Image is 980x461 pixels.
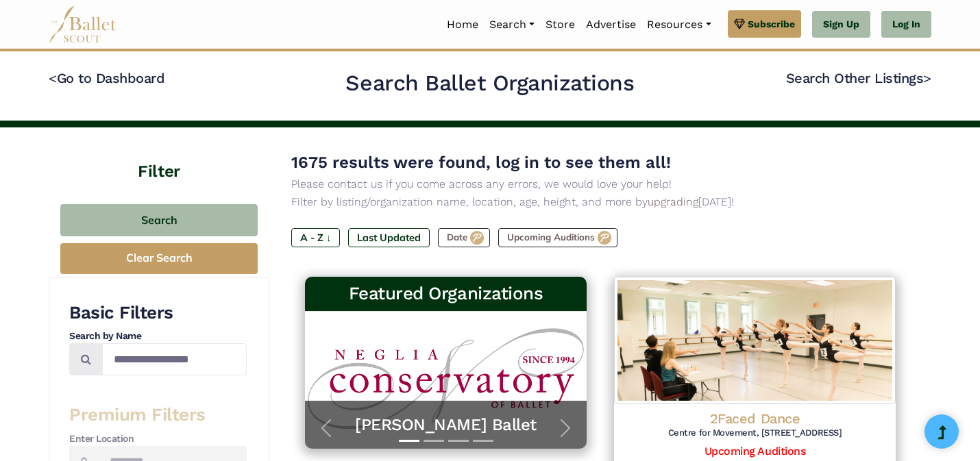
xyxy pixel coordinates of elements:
a: [PERSON_NAME] Ballet [319,414,573,436]
code: > [923,69,931,86]
label: Last Updated [348,228,430,247]
a: Subscribe [728,10,801,38]
code: < [49,69,57,86]
input: Search by names... [102,343,247,375]
p: Filter by listing/organization name, location, age, height, and more by [DATE]! [291,193,909,211]
h3: Featured Organizations [316,282,576,306]
img: gem.svg [734,16,745,32]
span: 1675 results were found, log in to see them all! [291,153,671,172]
label: Date [438,228,490,247]
a: Resources [641,10,716,39]
span: Subscribe [748,16,795,32]
img: Logo [614,277,896,404]
button: Slide 1 [399,433,419,449]
h4: 2Faced Dance [625,410,885,427]
a: upgrading [648,195,698,208]
a: Search Other Listings> [786,70,931,86]
h4: Search by Name [69,329,247,343]
h4: Enter Location [69,432,247,446]
label: A - Z ↓ [291,228,340,247]
h6: Centre for Movement, [STREET_ADDRESS] [625,427,885,439]
button: Slide 3 [448,433,469,449]
button: Slide 2 [424,433,444,449]
h4: Filter [49,127,269,184]
a: <Go to Dashboard [49,70,164,86]
button: Search [60,204,258,236]
button: Clear Search [60,243,258,274]
button: Slide 4 [473,433,493,449]
h3: Premium Filters [69,403,247,427]
p: Please contact us if you come across any errors, we would love your help! [291,175,909,193]
h3: Basic Filters [69,301,247,325]
a: Search [484,10,540,39]
a: Home [441,10,484,39]
a: Advertise [580,10,641,39]
label: Upcoming Auditions [498,228,617,247]
a: Sign Up [812,11,870,38]
h2: Search Ballet Organizations [345,69,634,98]
a: Log In [881,11,931,38]
a: Upcoming Auditions [705,445,805,458]
a: Store [540,10,580,39]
